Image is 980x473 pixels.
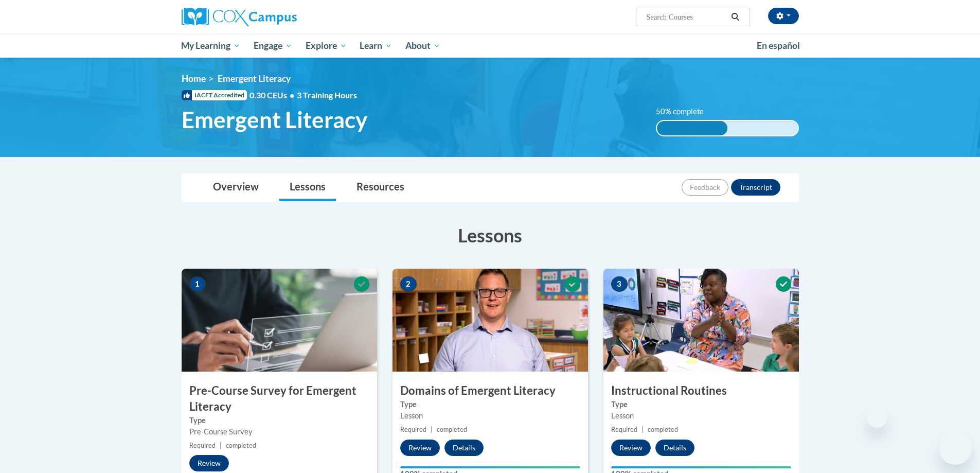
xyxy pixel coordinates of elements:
[939,432,972,465] iframe: Button to launch messaging window
[400,410,580,422] div: Lesson
[393,383,588,399] h3: Domains of Emergent Literacy
[611,276,628,292] span: 3
[250,90,297,101] span: 0.30 CEUs
[867,407,887,428] iframe: Close message
[400,440,440,456] button: Review
[175,34,247,58] a: My Learning
[400,399,580,410] label: Type
[189,455,229,471] button: Review
[182,90,247,100] span: IACET Accredited
[648,426,678,433] span: completed
[189,415,369,426] label: Type
[166,34,814,58] div: Main menu
[603,383,799,399] h3: Instructional Routines
[360,40,392,52] span: Learn
[611,399,791,410] label: Type
[182,222,799,248] h3: Lessons
[254,40,292,52] span: Engage
[437,426,467,433] span: completed
[645,11,727,23] input: Search Courses
[399,34,447,58] a: About
[444,440,484,456] button: Details
[306,40,347,52] span: Explore
[611,410,791,422] div: Lesson
[297,90,357,100] span: 3 Training Hours
[656,106,715,117] label: 50% complete
[757,40,800,51] span: En español
[189,276,206,292] span: 1
[182,73,206,84] a: Home
[750,35,807,57] a: En español
[203,174,269,201] a: Overview
[405,40,440,52] span: About
[400,426,426,433] span: Required
[182,106,367,133] span: Emergent Literacy
[346,174,415,201] a: Resources
[279,174,336,201] a: Lessons
[655,440,694,456] button: Details
[642,426,644,433] span: |
[182,8,377,26] a: Cox Campus
[353,34,399,58] a: Learn
[182,269,377,372] img: Course Image
[603,269,799,372] img: Course Image
[727,11,743,23] button: Search
[731,179,780,196] button: Transcript
[218,73,291,84] span: Emergent Literacy
[182,383,377,415] h3: Pre-Course Survey for Emergent Literacy
[290,90,294,100] span: •
[226,442,256,449] span: completed
[220,442,222,449] span: |
[189,426,369,437] div: Pre-Course Survey
[611,426,637,433] span: Required
[181,40,240,52] span: My Learning
[657,121,727,135] div: 50% complete
[400,466,580,468] div: Your progress
[189,442,216,449] span: Required
[768,8,799,24] button: Account Settings
[611,466,791,468] div: Your progress
[393,269,588,372] img: Course Image
[431,426,433,433] span: |
[182,8,297,26] img: Cox Campus
[400,276,417,292] span: 2
[682,179,728,196] button: Feedback
[299,34,353,58] a: Explore
[247,34,299,58] a: Engage
[611,440,651,456] button: Review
